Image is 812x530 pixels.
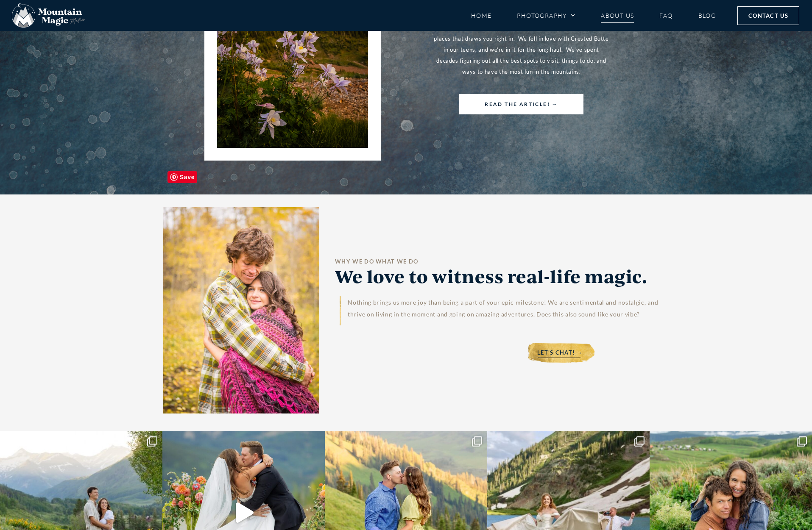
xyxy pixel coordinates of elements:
a: About Us [601,8,634,23]
span: We may be biased, but Crested Butte is just one of those magical places that draws you right in. ... [434,24,609,75]
svg: Clone [147,436,157,447]
a: Home [471,8,492,23]
svg: Clone [797,436,807,447]
img: Mountain Magic Media photography logo Crested Butte Photographer [12,3,85,28]
a: LET'S CHAT! → [522,341,599,364]
span: Save [167,171,198,183]
div: Nothing brings us more joy than being a part of your epic milestone! We are sentimental and nosta... [335,297,674,341]
img: wrapped in blanket couple fall leaves About Us Bio Lydia + T anniversary - photo by Mountain Magi... [163,207,319,413]
svg: Clone [472,436,482,447]
span: Contact Us [748,11,788,20]
a: Blog [698,8,716,23]
span: READ THE ARTICLE! → [485,100,558,109]
span: LET'S CHAT! → [537,348,583,358]
a: Contact Us [737,6,799,25]
nav: Menu [471,8,716,23]
svg: Play [236,502,254,523]
svg: Clone [634,436,645,447]
a: READ THE ARTICLE! → [459,94,583,114]
a: FAQ [659,8,672,23]
h1: WHY WE DO WHAT WE DO [335,257,660,266]
h2: We love to witness real-life magic. [335,266,660,286]
a: Photography [517,8,575,23]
